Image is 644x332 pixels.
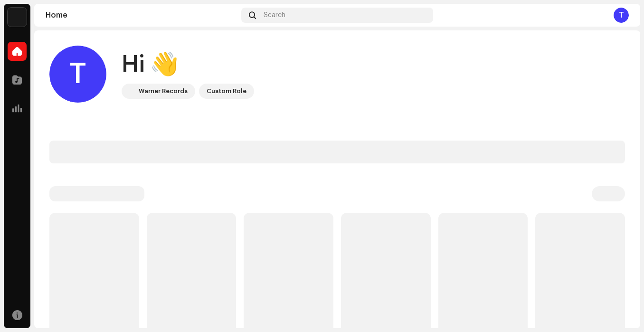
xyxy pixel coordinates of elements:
[139,85,188,97] div: Warner Records
[264,11,285,19] span: Search
[207,85,246,97] div: Custom Role
[614,8,629,23] div: T
[123,85,135,97] img: acab2465-393a-471f-9647-fa4d43662784
[46,11,237,19] div: Home
[49,46,106,103] div: T
[8,8,27,27] img: acab2465-393a-471f-9647-fa4d43662784
[122,49,254,80] div: Hi 👋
